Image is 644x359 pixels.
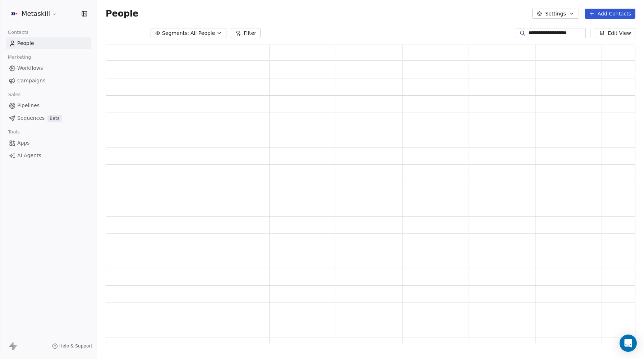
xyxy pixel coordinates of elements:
[9,8,59,20] button: Metaskill
[6,150,91,162] a: AI Agents
[5,89,24,100] span: Sales
[17,64,43,72] span: Workflows
[6,112,91,124] a: SequencesBeta
[6,137,91,149] a: Apps
[5,127,23,137] span: Tools
[106,8,138,19] span: People
[532,9,579,19] button: Settings
[17,139,30,147] span: Apps
[6,62,91,74] a: Workflows
[595,28,635,38] button: Edit View
[190,29,215,37] span: All People
[585,9,635,19] button: Add Contacts
[620,335,637,352] div: Open Intercom Messenger
[17,152,41,159] span: AI Agents
[5,27,32,38] span: Contacts
[17,114,45,122] span: Sequences
[22,9,50,18] span: Metaskill
[59,343,92,349] span: Help & Support
[10,9,19,18] img: AVATAR%20METASKILL%20-%20Colori%20Positivo.png
[162,29,189,37] span: Segments:
[6,100,91,112] a: Pipelines
[17,77,45,85] span: Campaigns
[52,343,92,349] a: Help & Support
[17,40,34,47] span: People
[47,115,62,122] span: Beta
[6,37,91,49] a: People
[6,75,91,87] a: Campaigns
[5,52,34,63] span: Marketing
[231,28,261,38] button: Filter
[17,102,40,109] span: Pipelines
